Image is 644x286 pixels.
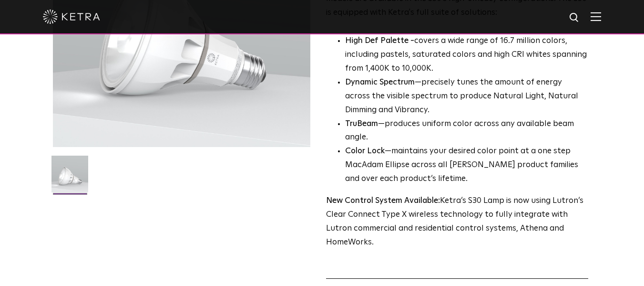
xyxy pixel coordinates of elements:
[345,76,589,117] li: —precisely tunes the amount of energy across the visible spectrum to produce Natural Light, Natur...
[345,117,589,145] li: —produces uniform color across any available beam angle.
[569,12,581,24] img: search icon
[345,120,378,128] strong: TruBeam
[43,10,100,24] img: ketra-logo-2019-white
[326,197,440,205] strong: New Control System Available:
[345,78,415,86] strong: Dynamic Spectrum
[345,145,589,186] li: —maintains your desired color point at a one step MacAdam Ellipse across all [PERSON_NAME] produc...
[51,156,88,200] img: S30-Lamp-Edison-2021-Web-Square
[345,37,414,45] strong: High Def Palette -
[591,12,601,21] img: Hamburger%20Nav.svg
[326,194,589,250] p: Ketra’s S30 Lamp is now using Lutron’s Clear Connect Type X wireless technology to fully integrat...
[345,147,385,155] strong: Color Lock
[345,34,589,76] p: covers a wide range of 16.7 million colors, including pastels, saturated colors and high CRI whit...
